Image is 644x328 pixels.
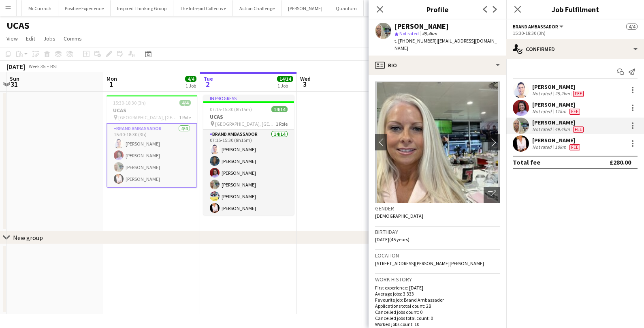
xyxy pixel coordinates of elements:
div: 1 Job [277,83,293,89]
span: t. [PHONE_NUMBER] [395,38,437,44]
a: Jobs [40,33,59,44]
img: Crew avatar or photo [375,81,500,203]
h3: Gender [375,205,500,212]
a: Edit [23,33,38,44]
p: Favourite job: Brand Ambassador [375,297,500,303]
span: 1 Role [276,121,288,127]
button: Positive Experience [58,0,111,16]
div: 25.2km [553,90,571,97]
span: View [6,35,18,42]
button: Inspired Thinking Group [111,0,173,16]
span: Fee [573,91,584,97]
span: [DEMOGRAPHIC_DATA] [375,213,423,219]
span: 14/14 [277,76,293,82]
div: In progress [203,95,294,101]
span: 31 [9,79,19,89]
h3: Job Fulfilment [506,4,644,15]
div: Bio [369,56,506,75]
div: Total fee [513,158,540,166]
span: 1 Role [179,114,191,120]
button: Equals [364,0,391,16]
span: 14/14 [271,106,288,112]
h3: Work history [375,276,500,283]
div: £280.00 [610,158,631,166]
button: Quantum [329,0,364,16]
span: [GEOGRAPHIC_DATA], [GEOGRAPHIC_DATA] [215,121,276,127]
p: Cancelled jobs total count: 0 [375,315,500,321]
span: Wed [300,75,311,82]
div: Not rated [532,90,553,97]
button: Action Challenge [233,0,281,16]
span: Sun [10,75,19,82]
div: Open photos pop-in [484,187,500,203]
app-job-card: 15:30-18:30 (3h)4/4UCAS [GEOGRAPHIC_DATA], [GEOGRAPHIC_DATA]1 RoleBrand Ambassador4/415:30-18:30 ... [107,95,197,188]
span: 1 [105,79,117,89]
div: Crew has different fees then in role [568,144,582,150]
h3: Location [375,252,500,259]
span: Edit [26,35,35,42]
span: 15:30-18:30 (3h) [113,100,146,106]
div: Not rated [532,144,553,150]
span: Tue [203,75,213,82]
div: Confirmed [506,39,644,59]
span: 49.4km [420,30,439,36]
span: Comms [64,35,82,42]
p: First experience: [DATE] [375,285,500,291]
button: McCurrach [22,0,58,16]
span: [GEOGRAPHIC_DATA], [GEOGRAPHIC_DATA] [118,114,179,120]
div: Not rated [532,126,553,133]
p: Applications total count: 28 [375,303,500,309]
div: 49.4km [553,126,571,133]
div: 15:30-18:30 (3h) [513,30,638,36]
span: Week 35 [27,63,47,69]
div: [PERSON_NAME] [532,83,585,90]
div: [PERSON_NAME] [395,23,449,30]
span: Jobs [43,35,55,42]
div: [PERSON_NAME] [532,119,585,126]
span: Fee [569,109,580,115]
h3: UCAS [107,107,197,114]
button: Brand Ambassador [513,24,565,30]
span: 07:15-15:30 (8h15m) [210,106,252,112]
a: Comms [60,33,85,44]
h3: UCAS [203,113,294,120]
span: Not rated [399,30,419,36]
div: 1 Job [186,83,196,89]
span: | [EMAIL_ADDRESS][DOMAIN_NAME] [395,38,497,51]
div: [DATE] [6,62,25,71]
span: Fee [573,126,584,133]
div: Crew has different fees then in role [571,90,585,97]
span: 4/4 [626,24,638,30]
div: 10km [553,144,568,150]
span: Fee [569,144,580,150]
h1: UCAS [6,19,30,32]
span: [DATE] (45 years) [375,236,409,242]
p: Cancelled jobs count: 0 [375,309,500,315]
span: 3 [299,79,311,89]
span: 4/4 [185,76,196,82]
span: Brand Ambassador [513,24,558,30]
span: [STREET_ADDRESS][PERSON_NAME][PERSON_NAME] [375,260,484,266]
div: [PERSON_NAME] [532,137,582,144]
div: Crew has different fees then in role [571,126,585,133]
app-job-card: In progress07:15-15:30 (8h15m)14/14UCAS [GEOGRAPHIC_DATA], [GEOGRAPHIC_DATA]1 RoleBrand Ambassado... [203,95,294,215]
button: [PERSON_NAME] [281,0,329,16]
h3: Birthday [375,228,500,236]
div: Not rated [532,108,553,115]
div: Crew has different fees then in role [568,108,582,115]
a: View [3,33,21,44]
span: 2 [202,79,213,89]
div: BST [50,63,58,69]
span: Mon [107,75,117,82]
div: [PERSON_NAME] [532,101,582,108]
p: Worked jobs count: 10 [375,321,500,327]
div: New group [13,234,43,242]
h3: Profile [369,4,506,15]
div: 11km [553,108,568,115]
app-card-role: Brand Ambassador4/415:30-18:30 (3h)[PERSON_NAME][PERSON_NAME][PERSON_NAME][PERSON_NAME] [107,123,197,188]
span: 4/4 [179,100,191,106]
p: Average jobs: 3.333 [375,291,500,297]
button: The Intrepid Collective [173,0,233,16]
